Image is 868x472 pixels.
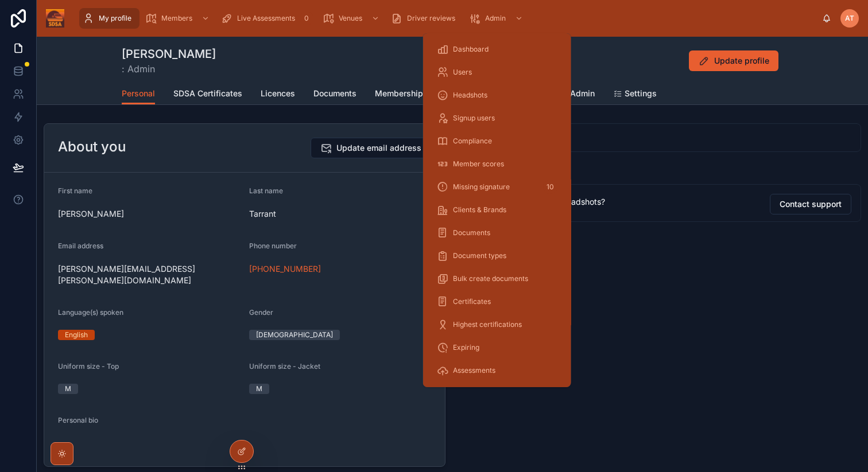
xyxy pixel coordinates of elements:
a: Certificates [430,291,564,312]
span: Admin [570,88,595,99]
span: AT [845,14,854,23]
a: Signup users [430,108,564,128]
div: 10 [543,180,557,194]
a: Bulk create documents [430,268,564,289]
a: Membership [375,83,423,106]
div: English [65,330,88,340]
div: Want to update your headshots? [482,196,761,208]
span: Highest certifications [453,320,522,329]
span: Contact support [780,198,842,210]
span: Documents [453,228,490,237]
a: [PHONE_NUMBER] [249,263,321,275]
button: Update email address [311,138,431,158]
span: Last name [249,186,283,195]
div: M [65,384,71,394]
span: First name [58,186,92,195]
span: Clients & Brands [453,205,506,214]
span: Uniform size - Top [58,362,119,370]
span: Update email address [336,142,421,154]
span: Email address [58,241,103,250]
a: Admin [559,83,595,106]
span: [PERSON_NAME][EMAIL_ADDRESS][PERSON_NAME][DOMAIN_NAME] [58,263,240,286]
a: Admin [466,8,529,29]
span: Document types [453,251,506,260]
span: Tarrant [249,208,431,220]
span: Certificates [453,297,491,306]
img: App logo [46,9,64,28]
span: Bulk create documents [453,274,528,283]
a: Document types [430,245,564,266]
span: Live Assessments [237,14,295,23]
div: scrollable content [73,6,822,31]
button: Update profile [689,50,778,71]
span: Signup users [453,114,495,123]
a: Highest certifications [430,314,564,335]
span: Venues [339,14,362,23]
span: Gender [249,308,273,317]
span: Compliance [453,136,492,146]
a: Licences [261,83,295,106]
span: Personal bio [58,416,98,424]
span: Membership [375,88,423,99]
span: Personal [122,88,155,99]
a: Personal [122,83,155,105]
span: Settings [625,88,657,99]
a: Driver reviews [387,8,463,29]
span: Headshots [453,91,487,100]
a: Members [142,8,215,29]
span: -- [58,438,65,449]
a: Assessments [430,360,564,381]
span: Members [161,14,192,23]
a: Expiring [430,337,564,358]
span: Uniform size - Jacket [249,362,320,370]
span: Driver reviews [407,14,455,23]
a: Dashboard [430,39,564,60]
span: Missing signature [453,182,510,192]
span: Expiring [453,343,479,352]
button: Contact support [770,194,851,214]
span: [PERSON_NAME] [58,208,240,220]
h2: About you [58,138,126,156]
a: Settings [613,83,657,106]
h5: Images coming soon [485,133,851,141]
span: Admin [485,14,506,23]
a: Member scores [430,154,564,174]
a: Compliance [430,131,564,151]
div: M [256,384,262,394]
span: : Admin [122,62,216,76]
span: Assessments [453,366,495,375]
a: My profile [79,8,139,29]
span: Phone number [249,241,297,250]
a: Clients & Brands [430,200,564,220]
a: Users [430,62,564,83]
a: Missing signature10 [430,177,564,197]
span: Licences [261,88,295,99]
a: Documents [313,83,356,106]
a: Live Assessments0 [218,8,317,29]
span: Language(s) spoken [58,308,123,317]
span: Documents [313,88,356,99]
span: My profile [99,14,131,23]
a: Documents [430,223,564,243]
span: Users [453,68,472,77]
div: [DEMOGRAPHIC_DATA] [256,330,333,340]
span: SDSA Certificates [173,88,242,99]
a: SDSA Certificates [173,83,242,106]
a: Venues [319,8,385,29]
span: Member scores [453,159,504,169]
h1: [PERSON_NAME] [122,46,216,62]
div: 0 [300,11,313,25]
a: Headshots [430,85,564,106]
span: Update profile [714,55,769,67]
span: Dashboard [453,45,489,54]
